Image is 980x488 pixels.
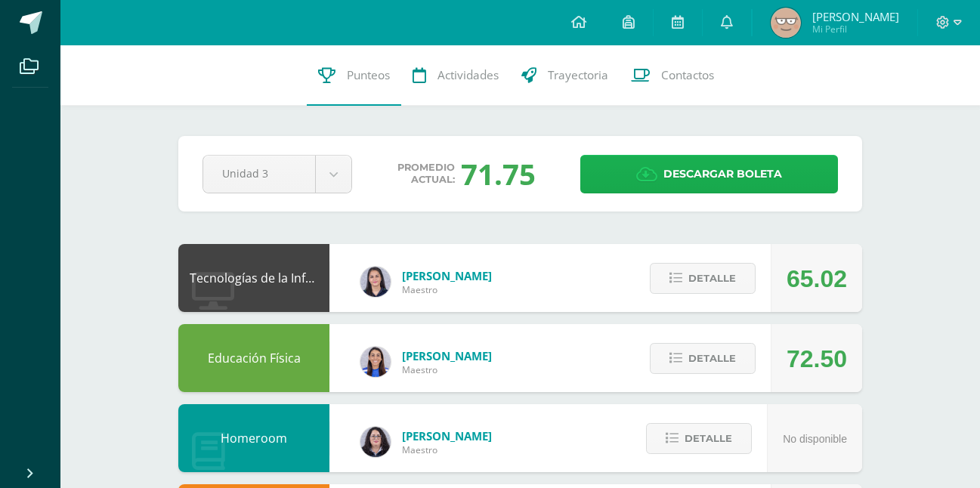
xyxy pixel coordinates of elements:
button: Detalle [646,423,752,454]
span: Contactos [661,67,714,83]
span: [PERSON_NAME] [402,428,492,443]
button: Detalle [650,343,756,374]
div: 72.50 [787,325,847,393]
span: [PERSON_NAME] [812,9,899,24]
img: f270ddb0ea09d79bf84e45c6680ec463.png [360,427,391,457]
span: Trayectoria [548,67,608,83]
span: Promedio actual: [397,162,455,186]
span: Actividades [437,67,499,83]
div: Educación Física [178,324,329,392]
img: dbcf09110664cdb6f63fe058abfafc14.png [360,267,391,297]
a: Actividades [401,45,510,106]
div: 71.75 [461,154,536,193]
span: Maestro [402,283,492,296]
div: 65.02 [787,245,847,313]
a: Punteos [307,45,401,106]
button: Detalle [650,263,756,294]
span: [PERSON_NAME] [402,268,492,283]
div: Homeroom [178,404,329,472]
span: Detalle [688,344,736,372]
a: Descargar boleta [580,155,838,193]
a: Trayectoria [510,45,620,106]
span: Descargar boleta [663,156,782,193]
span: [PERSON_NAME] [402,348,492,363]
a: Contactos [620,45,725,106]
div: Tecnologías de la Información y Comunicación: Computación [178,244,329,312]
span: Maestro [402,443,492,456]
span: Mi Perfil [812,23,899,36]
a: Unidad 3 [203,156,351,193]
img: 0eea5a6ff783132be5fd5ba128356f6f.png [360,347,391,377]
span: Maestro [402,363,492,376]
span: Unidad 3 [222,156,296,191]
span: Detalle [688,264,736,292]
span: No disponible [783,433,847,445]
img: da0de1698857389b01b9913c08ee4643.png [771,8,801,38]
span: Detalle [685,425,732,452]
span: Punteos [347,67,390,83]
